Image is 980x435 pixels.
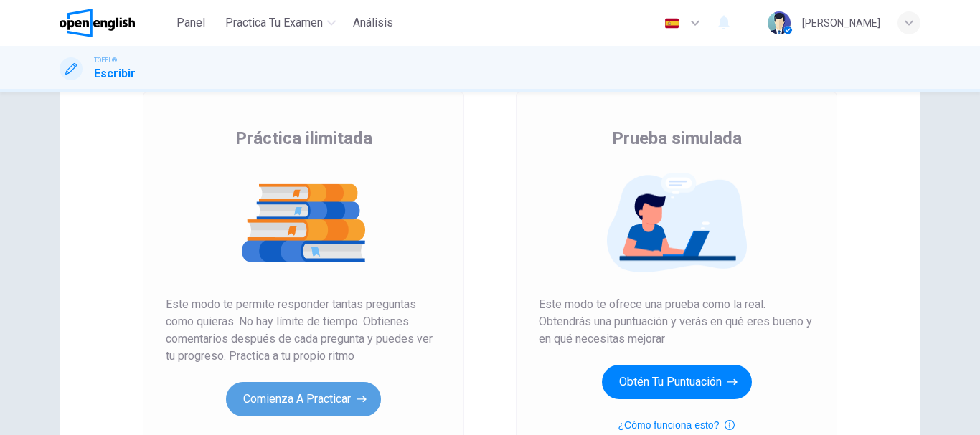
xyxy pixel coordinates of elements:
[94,65,136,82] h1: Escribir
[226,382,381,416] button: Comienza a practicar
[176,14,205,32] span: Panel
[94,55,117,65] span: TOEFL®
[60,9,168,37] a: OpenEnglish logo
[220,10,341,36] button: Practica tu examen
[663,18,681,29] img: es
[802,14,880,32] div: [PERSON_NAME]
[168,10,214,36] button: Panel
[602,365,752,399] button: Obtén tu puntuación
[768,11,791,34] img: Profile picture
[60,9,135,37] img: OpenEnglish logo
[235,127,372,150] span: Práctica ilimitada
[539,296,814,348] span: Este modo te ofrece una prueba como la real. Obtendrás una puntuación y verás en qué eres bueno y...
[166,296,441,365] span: Este modo te permite responder tantas preguntas como quieras. No hay límite de tiempo. Obtienes c...
[225,14,323,32] span: Practica tu examen
[347,10,399,36] button: Análisis
[612,127,742,150] span: Prueba simulada
[618,416,735,434] button: ¿Cómo funciona esto?
[353,14,393,32] span: Análisis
